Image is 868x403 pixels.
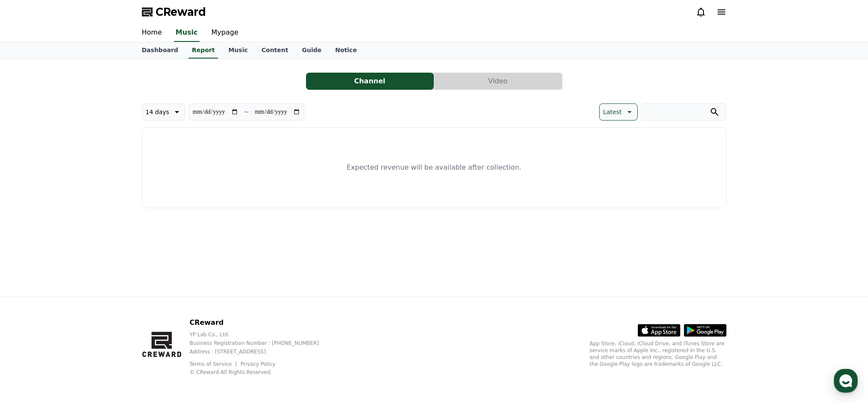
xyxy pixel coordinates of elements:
[295,42,328,59] a: Guide
[590,340,727,368] p: App Store, iCloud, iCloud Drive, and iTunes Store are service marks of Apple Inc., registered in ...
[189,361,238,367] a: Terms of Service
[174,24,200,42] a: Music
[328,42,364,59] a: Notice
[189,369,332,376] p: © CReward All Rights Reserved.
[205,24,245,42] a: Mypage
[434,73,562,90] button: Video
[221,42,254,59] a: Music
[189,348,332,355] p: Address : [STREET_ADDRESS]
[188,42,218,59] a: Report
[603,106,621,118] p: Latest
[241,361,276,367] a: Privacy Policy
[306,73,434,90] a: Channel
[189,331,332,338] p: YP Lab Co., Ltd.
[156,5,206,19] span: CReward
[135,42,185,59] a: Dashboard
[135,24,169,42] a: Home
[255,42,295,59] a: Content
[146,106,169,118] p: 14 days
[142,5,206,19] a: CReward
[306,73,434,90] button: Channel
[347,162,521,173] p: Expected revenue will be available after collection.
[189,318,332,328] p: CReward
[599,103,637,121] button: Latest
[189,340,332,347] p: Business Registration Number : [PHONE_NUMBER]
[142,103,185,121] button: 14 days
[244,107,249,117] p: ~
